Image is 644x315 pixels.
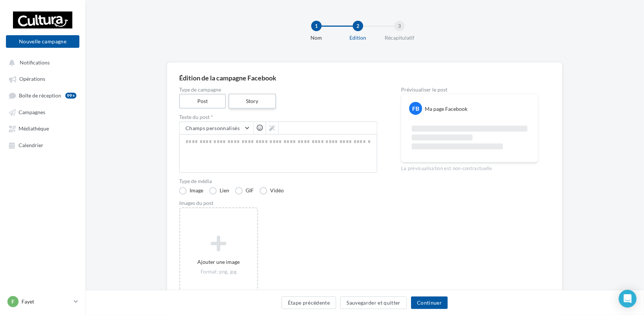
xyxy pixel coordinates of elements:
div: FB [409,102,422,115]
span: Calendrier [19,142,43,148]
button: Champs personnalisés [180,122,253,135]
div: 3 [394,21,405,31]
span: Campagnes [19,109,45,115]
a: Boîte de réception99+ [4,89,81,102]
div: 2 [353,21,363,31]
div: La prévisualisation est non-contractuelle [401,162,538,172]
button: Étape précédente [282,296,336,309]
span: Médiathèque [19,126,49,132]
div: Nom [293,34,340,42]
div: Open Intercom Messenger [619,290,637,308]
div: Prévisualiser le post [401,87,538,92]
label: Image [179,187,203,195]
span: Champs personnalisés [185,125,240,131]
div: 1 [311,21,322,31]
button: Nouvelle campagne [6,35,79,48]
div: Edition [334,34,382,42]
a: F Fayet [6,295,79,309]
button: Continuer [411,296,448,309]
label: Type de média [179,179,377,184]
span: Opérations [19,76,45,82]
div: 99+ [65,93,76,99]
label: Type de campagne [179,87,377,92]
a: Calendrier [4,138,81,152]
label: Vidéo [260,187,284,195]
div: Images du post [179,200,377,206]
label: Story [228,94,276,109]
label: Post [179,94,226,109]
label: Texte du post * [179,115,377,120]
div: Ma page Facebook [425,105,467,113]
label: GIF [235,187,254,195]
a: Médiathèque [4,122,81,135]
span: F [11,298,14,305]
p: Fayet [22,298,71,305]
button: Sauvegarder et quitter [340,296,407,309]
span: Notifications [20,59,50,66]
span: Boîte de réception [19,92,61,99]
a: Campagnes [4,105,81,119]
a: Opérations [4,72,81,85]
div: Récapitulatif [376,34,423,42]
label: Lien [209,187,229,195]
button: Notifications [4,56,78,69]
div: Édition de la campagne Facebook [179,74,550,81]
